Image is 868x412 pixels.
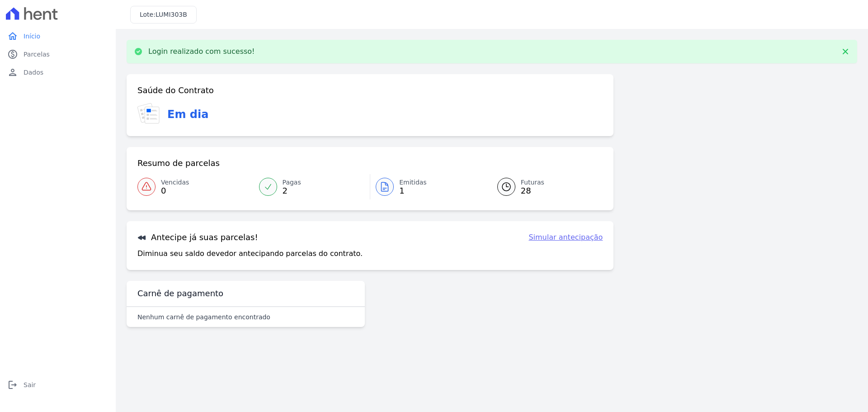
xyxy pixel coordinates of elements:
[4,45,112,63] a: paidParcelas
[399,178,427,187] span: Emitidas
[24,32,40,41] span: Início
[283,187,301,194] span: 2
[137,313,270,322] p: Nenhum carnê de pagamento encontrado
[521,187,544,194] span: 28
[167,106,208,123] h3: Em dia
[254,174,370,199] a: Pagas 2
[24,380,36,389] span: Sair
[7,379,18,390] i: logout
[137,85,214,96] h3: Saúde do Contrato
[4,376,112,394] a: logoutSair
[137,248,363,259] p: Diminua seu saldo devedor antecipando parcelas do contrato.
[370,174,486,199] a: Emitidas 1
[528,232,603,243] a: Simular antecipação
[4,27,112,45] a: homeInício
[521,178,544,187] span: Futuras
[399,187,427,194] span: 1
[137,158,220,169] h3: Resumo de parcelas
[7,49,18,60] i: paid
[137,288,223,299] h3: Carnê de pagamento
[24,68,43,77] span: Dados
[24,50,50,59] span: Parcelas
[156,11,187,18] span: LUMI303B
[486,174,603,199] a: Futuras 28
[148,47,255,56] p: Login realizado com sucesso!
[161,187,189,194] span: 0
[140,10,187,19] h3: Lote:
[161,178,189,187] span: Vencidas
[283,178,301,187] span: Pagas
[137,232,258,243] h3: Antecipe já suas parcelas!
[7,67,18,78] i: person
[4,63,112,81] a: personDados
[137,174,254,199] a: Vencidas 0
[7,31,18,42] i: home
